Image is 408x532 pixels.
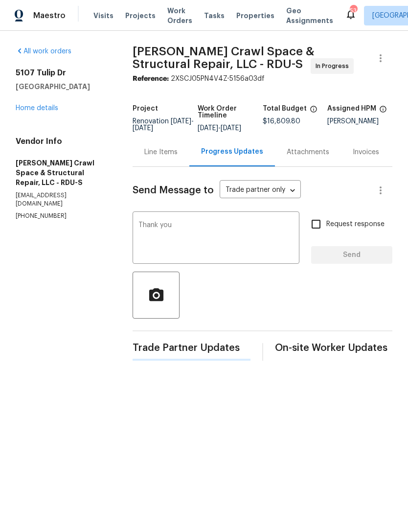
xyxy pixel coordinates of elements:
[220,183,301,199] div: Trade partner only
[236,11,274,21] span: Properties
[16,212,109,220] p: [PHONE_NUMBER]
[201,147,263,157] div: Progress Updates
[167,6,192,25] span: Work Orders
[33,11,66,21] span: Maestro
[16,48,71,55] a: All work orders
[198,125,218,132] span: [DATE]
[350,6,357,16] div: 53
[263,105,307,112] h5: Total Budget
[133,105,158,112] h5: Project
[93,11,113,21] span: Visits
[16,137,109,146] h4: Vendor Info
[133,118,194,132] span: Renovation
[133,125,153,132] span: [DATE]
[263,118,300,125] span: $16,809.80
[16,158,109,187] h5: [PERSON_NAME] Crawl Space & Structural Repair, LLC - RDU-S
[221,125,241,132] span: [DATE]
[138,222,294,256] textarea: Thank you
[133,75,169,82] b: Reference:
[133,185,214,195] span: Send Message to
[204,12,225,19] span: Tasks
[326,219,385,230] span: Request response
[327,105,376,112] h5: Assigned HPM
[310,105,317,118] span: The total cost of line items that have been proposed by Opendoor. This sum includes line items th...
[16,82,109,92] h5: [GEOGRAPHIC_DATA]
[198,105,263,119] h5: Work Order Timeline
[286,6,333,25] span: Geo Assignments
[144,147,178,157] div: Line Items
[16,191,109,208] p: [EMAIL_ADDRESS][DOMAIN_NAME]
[198,125,241,132] span: -
[16,68,109,78] h2: 5107 Tulip Dr
[287,147,329,157] div: Attachments
[133,46,315,70] span: [PERSON_NAME] Crawl Space & Structural Repair, LLC - RDU-S
[133,74,392,84] div: 2XSCJ05PN4V4Z-5156a03df
[171,118,191,125] span: [DATE]
[125,11,156,21] span: Projects
[133,343,250,353] span: Trade Partner Updates
[353,147,379,157] div: Invoices
[379,105,387,118] span: The hpm assigned to this work order.
[327,118,392,125] div: [PERSON_NAME]
[316,61,353,71] span: In Progress
[133,118,194,132] span: -
[16,105,58,112] a: Home details
[275,343,392,353] span: On-site Worker Updates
